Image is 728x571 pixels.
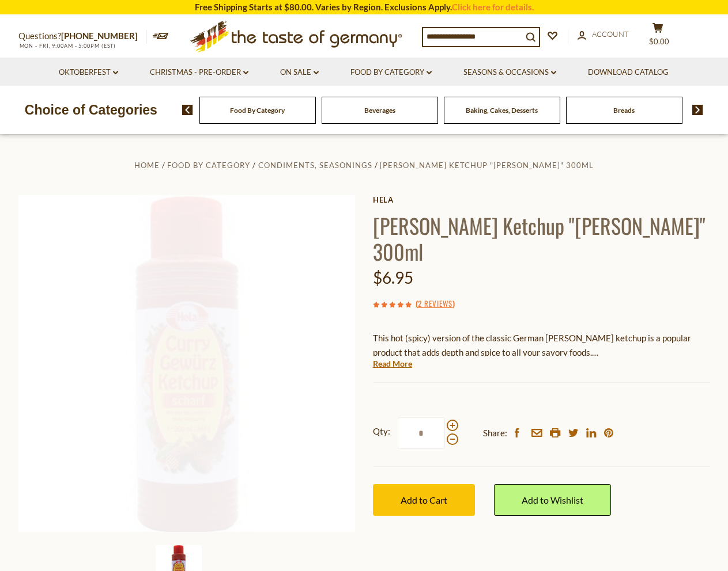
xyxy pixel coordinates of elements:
span: ( ) [416,298,455,309]
span: $6.95 [373,268,413,287]
a: Baking, Cakes, Desserts [466,106,538,115]
img: next arrow [692,105,703,115]
a: Oktoberfest [59,66,118,79]
button: Add to Cart [373,484,475,516]
input: Qty: [398,417,445,449]
a: Read More [373,358,412,370]
a: Seasons & Occasions [463,66,556,79]
a: Food By Category [350,66,432,79]
img: Hela Curry Gewurz Ketchup Scharf [18,195,356,532]
a: Christmas - PRE-ORDER [150,66,248,79]
a: 2 Reviews [418,298,452,310]
p: This hot (spicy) version of the classic German [PERSON_NAME] ketchup is a popular product that ad... [373,331,710,360]
a: Account [578,28,629,41]
h1: [PERSON_NAME] Ketchup "[PERSON_NAME]" 300ml [373,212,710,264]
a: Breads [613,106,635,115]
strong: Qty: [373,424,390,439]
a: Download Catalog [588,66,669,79]
a: Condiments, Seasonings [258,161,372,170]
a: Add to Wishlist [494,484,611,516]
button: $0.00 [641,22,676,51]
a: Beverages [364,106,395,115]
a: [PHONE_NUMBER] [61,31,138,41]
span: Account [592,29,629,39]
a: Hela [373,195,710,204]
a: On Sale [280,66,319,79]
a: Home [134,161,160,170]
p: Questions? [18,29,146,44]
a: Click here for details. [452,2,534,12]
span: Share: [483,426,507,440]
a: Food By Category [230,106,285,115]
a: Food By Category [167,161,250,170]
span: MON - FRI, 9:00AM - 5:00PM (EST) [18,43,116,49]
span: Add to Cart [401,494,447,505]
img: previous arrow [182,105,193,115]
a: [PERSON_NAME] Ketchup "[PERSON_NAME]" 300ml [380,161,594,170]
span: $0.00 [649,37,669,46]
